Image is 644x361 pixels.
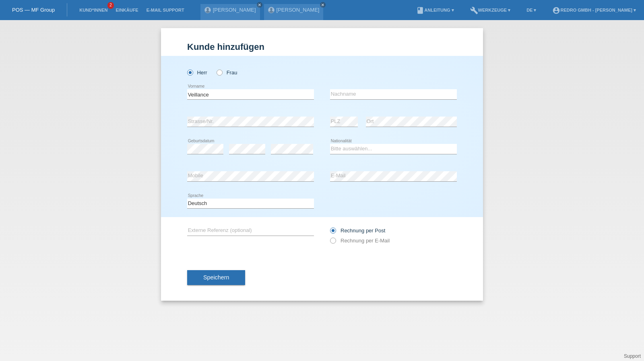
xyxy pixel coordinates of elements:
[12,7,55,13] a: POS — MF Group
[330,228,385,234] label: Rechnung per Post
[466,8,515,12] a: buildWerkzeuge ▾
[416,6,424,14] i: book
[213,7,256,13] a: [PERSON_NAME]
[187,42,457,52] h1: Kunde hinzufügen
[277,7,320,13] a: [PERSON_NAME]
[330,228,335,238] input: Rechnung per Post
[187,270,245,285] button: Speichern
[203,274,229,281] span: Speichern
[257,2,262,8] a: close
[320,2,326,8] a: close
[470,6,478,14] i: build
[412,8,458,12] a: bookAnleitung ▾
[75,8,111,12] a: Kund*innen
[111,8,142,12] a: Einkäufe
[548,8,640,12] a: account_circleRedro GmbH - [PERSON_NAME] ▾
[217,70,222,75] input: Frau
[522,8,540,12] a: DE ▾
[187,70,207,76] label: Herr
[321,3,325,7] i: close
[258,3,262,7] i: close
[142,8,188,12] a: E-Mail Support
[552,6,560,14] i: account_circle
[330,238,335,248] input: Rechnung per E-Mail
[217,70,237,76] label: Frau
[107,2,114,9] span: 2
[330,238,390,244] label: Rechnung per E-Mail
[187,70,192,75] input: Herr
[624,353,641,359] a: Support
